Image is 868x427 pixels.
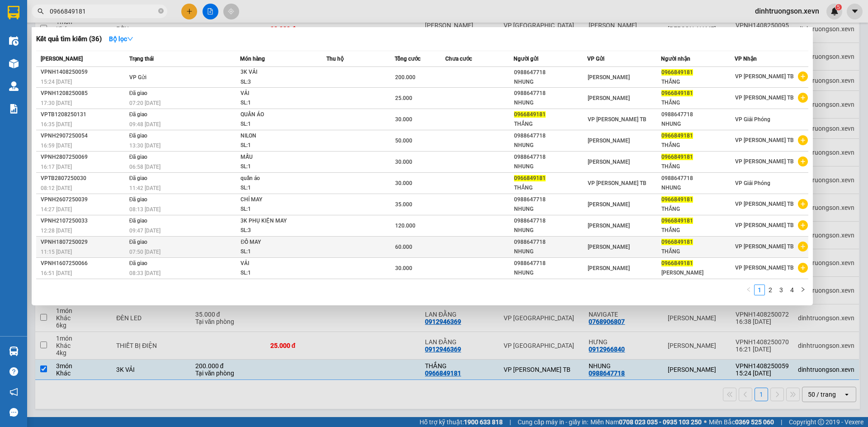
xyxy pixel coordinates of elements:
[395,244,412,250] span: 60.000
[514,183,587,193] div: THẮNG
[41,67,127,77] div: VPNH1408250059
[41,89,127,98] div: VPNH1208250085
[41,174,127,183] div: VPTB2807250030
[241,226,308,236] div: SL: 3
[129,239,148,245] span: Đã giao
[41,259,127,268] div: VPNH1607250066
[129,206,160,213] span: 08:13 [DATE]
[661,56,690,62] span: Người nhận
[514,152,587,162] div: 0988647718
[588,201,630,208] span: [PERSON_NAME]
[241,77,308,87] div: SL: 3
[798,135,808,145] span: plus-circle
[9,104,19,114] img: solution-icon
[41,164,72,170] span: 16:17 [DATE]
[735,180,770,186] span: VP Giải Phóng
[129,164,160,170] span: 06:58 [DATE]
[798,157,808,166] span: plus-circle
[735,116,770,123] span: VP Giải Phóng
[514,237,587,247] div: 0988647718
[661,268,734,278] div: [PERSON_NAME]
[41,195,127,204] div: VPNH2607250039
[798,220,808,230] span: plus-circle
[514,175,546,181] span: 0966849181
[661,196,693,203] span: 0966849181
[241,195,308,205] div: CHỈ MAY
[588,159,630,165] span: [PERSON_NAME]
[129,111,148,118] span: Đã giao
[588,95,630,101] span: [PERSON_NAME]
[129,260,148,266] span: Đã giao
[129,196,148,203] span: Đã giao
[514,226,587,235] div: NHUNG
[8,6,19,19] img: logo-vxr
[9,36,19,46] img: warehouse-icon
[776,285,786,295] a: 3
[661,204,734,214] div: THẮNG
[661,110,734,119] div: 0988647718
[241,141,308,151] div: SL: 1
[9,59,19,68] img: warehouse-icon
[326,56,344,62] span: Thu hộ
[743,285,754,295] li: Previous Page
[129,74,146,81] span: VP Gửi
[241,131,308,141] div: NILON
[129,270,160,276] span: 08:33 [DATE]
[102,32,141,46] button: Bộ lọcdown
[9,367,18,376] span: question-circle
[395,74,415,81] span: 200.000
[661,154,693,160] span: 0966849181
[41,142,72,149] span: 16:59 [DATE]
[241,237,308,247] div: ĐỒ MAY
[41,249,72,255] span: 11:15 [DATE]
[514,111,546,118] span: 0966849181
[735,222,794,228] span: VP [PERSON_NAME] TB
[514,56,538,62] span: Người gửi
[798,242,808,251] span: plus-circle
[129,56,154,62] span: Trạng thái
[661,162,734,171] div: THẮNG
[41,228,72,234] span: 12:28 [DATE]
[514,68,587,77] div: 0988647718
[661,174,734,183] div: 0988647718
[661,183,734,193] div: NHUNG
[514,216,587,226] div: 0988647718
[798,71,808,81] span: plus-circle
[797,285,808,295] button: right
[798,93,808,103] span: plus-circle
[755,285,764,295] a: 1
[754,285,765,295] li: 1
[661,247,734,256] div: THẮNG
[776,285,787,295] li: 3
[743,285,754,295] button: left
[129,90,148,96] span: Đã giao
[800,287,806,292] span: right
[41,216,127,226] div: VPNH2107250033
[514,119,587,129] div: THẮNG
[514,195,587,204] div: 0988647718
[129,100,160,106] span: 07:20 [DATE]
[445,56,472,62] span: Chưa cước
[9,408,18,417] span: message
[241,152,308,162] div: MẪU
[241,119,308,129] div: SL: 1
[129,142,160,149] span: 13:30 [DATE]
[109,35,133,43] strong: Bộ lọc
[588,180,646,186] span: VP [PERSON_NAME] TB
[395,201,412,208] span: 35.000
[661,69,693,76] span: 0966849181
[41,121,72,128] span: 16:35 [DATE]
[514,77,587,87] div: NHUNG
[661,98,734,108] div: THẮNG
[41,206,72,213] span: 14:27 [DATE]
[41,152,127,162] div: VPNH2807250069
[41,185,72,191] span: 08:12 [DATE]
[129,228,160,234] span: 09:47 [DATE]
[11,66,138,81] b: GỬI : [PERSON_NAME]
[127,36,133,42] span: down
[746,287,751,292] span: left
[735,158,794,165] span: VP [PERSON_NAME] TB
[11,11,57,57] img: logo.jpg
[798,199,808,209] span: plus-circle
[587,56,604,62] span: VP Gửi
